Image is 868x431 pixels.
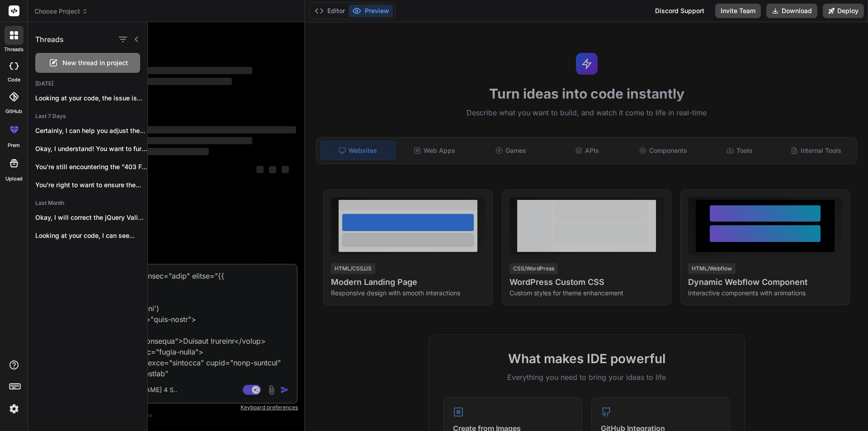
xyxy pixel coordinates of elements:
[8,142,20,149] label: prem
[8,76,20,84] label: code
[28,113,147,120] h2: Last 7 Days
[35,144,147,153] p: Okay, I understand! You want to further...
[311,5,349,17] button: Editor
[35,213,147,222] p: Okay, I will correct the jQuery Validate...
[35,34,64,45] h1: Threads
[5,108,22,115] label: GitHub
[35,94,147,103] p: Looking at your code, the issue is...
[28,80,147,87] h2: [DATE]
[35,231,147,240] p: Looking at your code, I can see...
[6,401,22,417] img: settings
[349,5,393,17] button: Preview
[35,180,147,189] p: You're right to want to ensure the...
[4,46,24,53] label: threads
[62,58,128,67] span: New thread in project
[34,7,88,16] span: Choose Project
[28,199,147,207] h2: Last Month
[5,175,23,183] label: Upload
[715,4,761,18] button: Invite Team
[823,4,864,18] button: Deploy
[35,126,147,135] p: Certainly, I can help you adjust the...
[766,4,817,18] button: Download
[35,162,147,171] p: You're still encountering the "403 Forbidden" error,...
[650,4,710,18] div: Discord Support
